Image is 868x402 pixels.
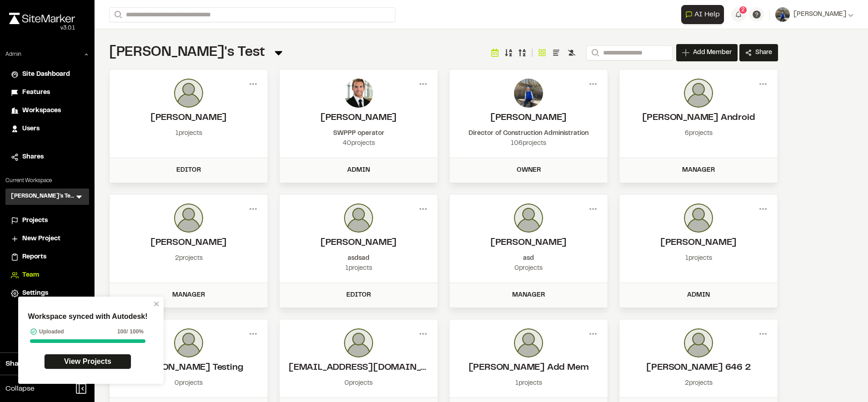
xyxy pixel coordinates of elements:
[11,252,84,262] a: Reports
[154,300,160,308] button: close
[22,270,39,280] span: Team
[755,48,772,57] span: Share
[289,361,429,375] h2: troyirishbrennan+32@gmail.com
[28,311,147,322] p: Workspace synced with Autodesk!
[625,165,772,175] div: Manager
[289,139,429,149] div: 40 projects
[119,129,259,139] div: 1 projects
[289,263,429,273] div: 1 projects
[285,290,432,300] div: Editor
[289,111,429,125] h2: Troy Brennan
[586,45,603,60] button: Search
[11,270,84,280] a: Team
[629,129,768,139] div: 6 projects
[285,165,432,175] div: Admin
[119,111,259,125] h2: Troy
[459,111,599,125] h2: Troy Brennan
[115,165,262,175] div: Editor
[11,192,75,201] h3: [PERSON_NAME]'s Test
[344,203,373,233] img: photo
[629,111,768,125] h2: Troy Android
[22,106,61,116] span: Workspaces
[119,361,259,375] h2: Troy Testing
[693,48,732,57] span: Add Member
[30,328,64,336] div: Uploaded
[11,69,84,79] a: Site Dashboard
[11,124,84,134] a: Users
[514,328,543,357] img: photo
[22,69,70,79] span: Site Dashboard
[22,252,46,262] span: Reports
[22,152,44,162] span: Shares
[344,79,373,108] img: photo
[22,124,40,134] span: Users
[289,129,429,139] div: SWPPP operator
[289,253,429,263] div: asdsad
[344,328,373,357] img: photo
[174,203,203,233] img: photo
[44,354,131,369] a: View Projects
[174,328,203,357] img: photo
[459,361,599,375] h2: Troy Add Mem
[459,253,599,263] div: asd
[5,177,89,185] p: Current Workspace
[5,358,66,369] span: Share Workspace
[109,7,125,22] button: Search
[289,378,429,388] div: 0 projects
[22,216,48,226] span: Projects
[455,165,602,175] div: Owner
[130,328,144,336] span: 100%
[22,88,50,98] span: Features
[629,253,768,263] div: 1 projects
[684,328,713,357] img: photo
[459,236,599,250] h2: troy brennan
[119,253,259,263] div: 2 projects
[694,9,720,20] span: AI Help
[11,288,84,298] a: Settings
[459,139,599,149] div: 106 projects
[22,234,60,244] span: New Project
[455,290,602,300] div: Manager
[119,378,259,388] div: 0 projects
[11,152,84,162] a: Shares
[5,50,21,59] p: Admin
[117,328,128,336] span: 100 /
[119,236,259,250] h2: Troy Brennan
[684,79,713,108] img: photo
[681,5,728,24] div: Open AI Assistant
[793,10,846,20] span: [PERSON_NAME]
[11,216,84,226] a: Projects
[681,5,724,24] button: Open AI Assistant
[629,361,768,375] h2: Troy 646 2
[11,106,84,116] a: Workspaces
[566,47,577,58] a: Include Deactivated Members
[684,203,713,233] img: photo
[5,383,35,394] span: Collapse
[109,47,265,59] span: [PERSON_NAME]'s Test
[174,79,203,108] img: photo
[775,7,790,22] img: User
[459,129,599,139] div: Director of Construction Administration
[775,7,853,22] button: [PERSON_NAME]
[514,79,543,108] img: photo
[731,7,746,22] button: 2
[22,288,48,298] span: Settings
[11,88,84,98] a: Features
[741,6,745,14] span: 2
[11,234,84,244] a: New Project
[459,378,599,388] div: 1 projects
[289,236,429,250] h2: Troy brenmnan
[514,203,543,233] img: photo
[9,13,75,24] img: rebrand.png
[9,24,75,32] div: Oh geez...please don't...
[629,236,768,250] h2: Troy
[459,263,599,273] div: 0 projects
[629,378,768,388] div: 2 projects
[115,290,262,300] div: Manager
[625,290,772,300] div: Admin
